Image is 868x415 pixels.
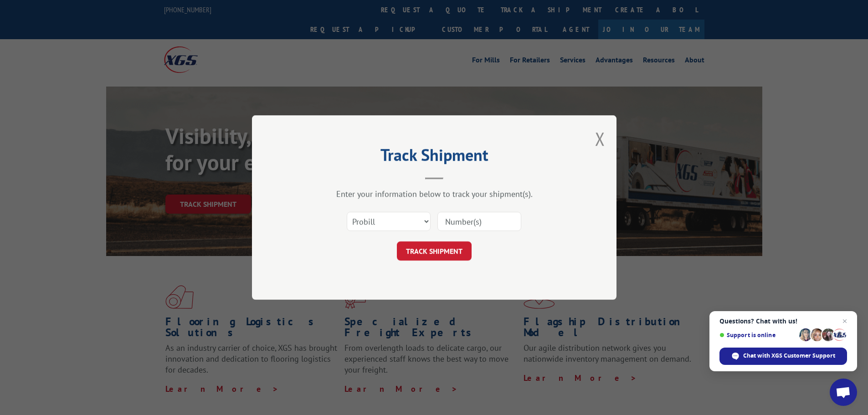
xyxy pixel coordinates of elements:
span: Questions? Chat with us! [719,318,847,325]
input: Number(s) [437,212,521,231]
span: Chat with XGS Customer Support [743,352,835,360]
div: Open chat [830,379,857,406]
span: Support is online [719,332,796,338]
button: Close modal [595,127,605,151]
div: Chat with XGS Customer Support [719,348,847,365]
h2: Track Shipment [298,149,571,166]
button: TRACK SHIPMENT [397,241,472,261]
div: Enter your information below to track your shipment(s). [298,189,571,199]
span: Close chat [839,316,850,327]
